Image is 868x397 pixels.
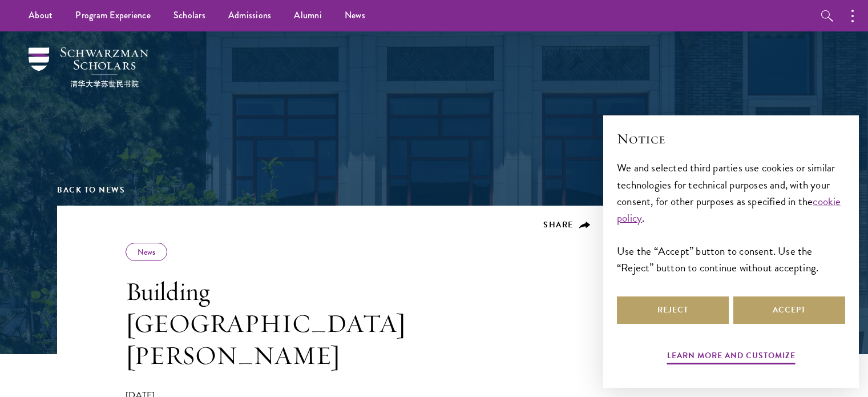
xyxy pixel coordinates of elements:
button: Learn more and customize [667,348,796,366]
button: Reject [617,296,729,324]
h2: Notice [617,129,845,149]
h1: Building [GEOGRAPHIC_DATA][PERSON_NAME] [126,275,451,371]
a: cookie policy [617,193,841,226]
button: Share [543,220,591,230]
img: Schwarzman Scholars [29,47,148,87]
a: News [138,246,155,258]
span: Share [543,219,574,231]
a: Back to News [57,184,125,196]
div: We and selected third parties use cookies or similar technologies for technical purposes and, wit... [617,159,845,275]
button: Accept [733,296,845,324]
